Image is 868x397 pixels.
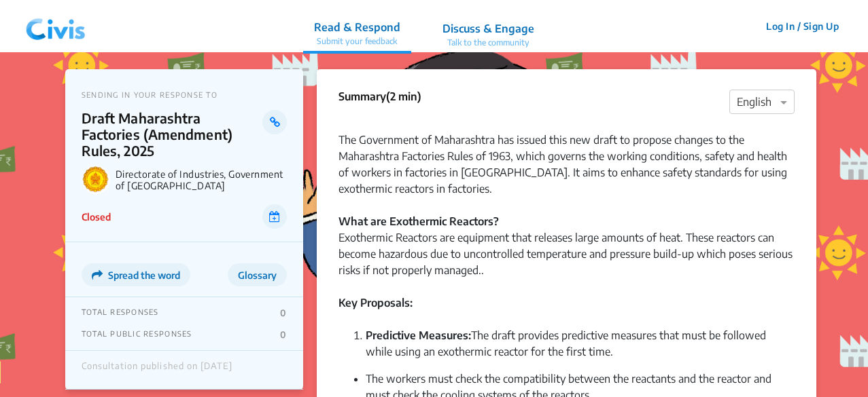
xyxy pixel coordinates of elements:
[82,210,111,224] p: Closed
[82,110,263,159] p: Draft Maharashtra Factories (Amendment) Rules, 2025
[82,361,232,379] div: Consultation published on [DATE]
[82,307,159,318] p: TOTAL RESPONSES
[338,296,413,309] strong: Key Proposals:
[108,269,180,281] span: Spread the word
[82,166,110,194] img: Directorate of Industries, Government of Maharashtra logo
[314,19,400,35] p: Read & Respond
[386,90,421,103] span: (2 min)
[238,269,277,281] span: Glossary
[757,16,848,37] button: Log In / Sign Up
[280,307,286,318] p: 0
[82,90,287,99] p: SENDING IN YOUR RESPONSE TO
[338,115,795,197] div: The Government of Maharashtra has issued this new draft to propose changes to the Maharashtra Fac...
[366,328,471,342] strong: Predictive Measures:
[338,214,499,228] strong: What are Exothermic Reactors?
[442,37,534,49] p: Talk to the community
[116,168,287,191] p: Directorate of Industries, Government of [GEOGRAPHIC_DATA]
[314,35,400,48] p: Submit your feedback
[280,329,286,340] p: 0
[228,263,287,286] button: Glossary
[82,329,192,340] p: TOTAL PUBLIC RESPONSES
[366,327,795,360] li: The draft provides predictive measures that must be followed while using an exothermic reactor fo...
[338,229,795,295] div: Exothermic Reactors are equipment that releases large amounts of heat. These reactors can become ...
[82,263,190,286] button: Spread the word
[338,88,421,105] p: Summary
[442,20,534,37] p: Discuss & Engage
[20,6,91,47] img: navlogo.png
